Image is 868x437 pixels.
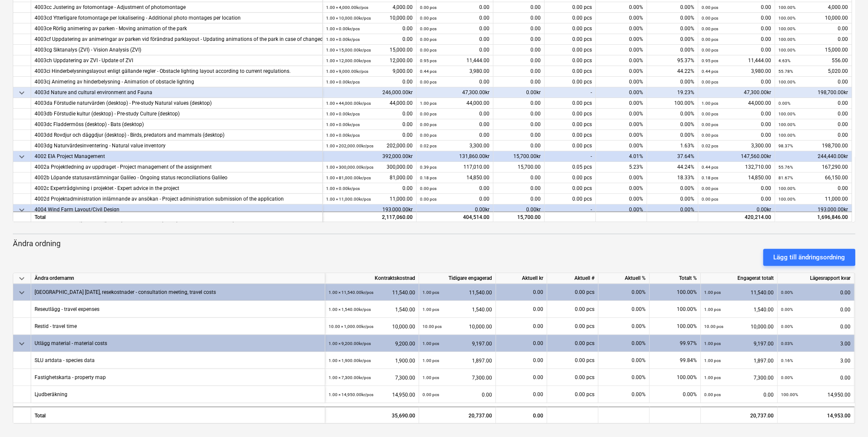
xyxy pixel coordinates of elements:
[702,165,718,170] small: 0.44 pcs
[417,204,493,215] div: 0.00kr
[420,80,437,84] small: 0.00 pcs
[596,109,647,119] div: 0.00%
[702,183,771,194] div: 0.00
[778,406,854,423] div: 14,953.00
[493,98,545,109] div: 0.00
[496,406,547,423] div: 0.00
[35,13,319,23] div: 4003cd Ytterligare fotomontage per lokalisering - Additional photo montages per location
[778,165,793,170] small: 55.76%
[702,144,718,148] small: 0.02 pcs
[420,77,489,87] div: 0.00
[545,183,596,194] div: 0.00 pcs
[545,55,596,66] div: 0.00 pcs
[420,162,489,172] div: 117,010.00
[778,45,848,55] div: 15,000.00
[493,34,545,45] div: 0.00
[596,55,647,66] div: 0.00%
[493,151,545,162] div: 15,700.00kr
[778,197,795,201] small: 100.00%
[420,175,437,180] small: 0.18 pcs
[701,406,778,423] div: 20,737.00
[493,204,545,215] div: 0.00kr
[647,77,698,87] div: 0.00%
[647,172,698,183] div: 18.33%
[17,205,27,215] span: keyboard_arrow_down
[596,119,647,130] div: 0.00%
[323,87,417,98] div: 246,000.00kr
[702,197,718,201] small: 0.00 pcs
[35,109,319,119] div: 4003db Förstudie kultur (desktop) - Pre-study Culture (desktop)
[420,172,489,183] div: 14,850.00
[420,122,437,127] small: 0.00 pcs
[545,45,596,55] div: 0.00 pcs
[326,186,360,191] small: 1.00 × 0.00kr / pcs
[596,34,647,45] div: 0.00%
[35,183,319,194] div: 4002c Expertrådgivning i projektet - Expert advice in the project
[650,284,701,301] div: 100.00%
[326,45,413,55] div: 15,000.00
[647,98,698,109] div: 100.00%
[778,172,848,183] div: 66,150.00
[596,130,647,141] div: 0.00%
[778,16,795,20] small: 100.00%
[702,37,718,42] small: 0.00 pcs
[702,98,771,109] div: 44,000.00
[596,98,647,109] div: 0.00%
[775,204,852,215] div: 193,000.00kr
[326,34,413,45] div: 0.00
[702,34,771,45] div: 0.00
[326,194,413,204] div: 11,000.00
[547,318,598,335] div: 0.00 pcs
[702,5,718,10] small: 0.00 pcs
[545,204,596,215] div: -
[545,162,596,172] div: 0.05 pcs
[420,23,489,34] div: 0.00
[647,183,698,194] div: 0.00%
[596,87,647,98] div: 0.00%
[326,77,413,87] div: 0.00
[326,141,413,151] div: 202,000.00
[778,58,790,63] small: 4.63%
[35,34,319,45] div: 4003cf Uppdatering av animeringar av parken vid förändrad parklayout - Updating animations of the...
[545,98,596,109] div: 0.00 pcs
[419,406,496,423] div: 20,737.00
[545,130,596,141] div: 0.00 pcs
[702,13,771,23] div: 0.00
[420,197,437,201] small: 0.00 pcs
[547,335,598,352] div: 0.00 pcs
[596,172,647,183] div: 0.00%
[326,16,371,20] small: 1.00 × 10,000.00kr / pcs
[493,45,545,55] div: 0.00
[35,284,216,300] div: Myndighetssamråd 24 april 2025, resekostnader - consultation meeting, travel costs
[545,194,596,204] div: 0.00 pcs
[701,273,778,284] div: Engagerat totalt
[493,2,545,13] div: 0.00
[326,175,371,180] small: 1.00 × 81,000.00kr / pcs
[778,109,848,119] div: 0.00
[596,183,647,194] div: 0.00%
[598,352,650,369] div: 0.00%
[598,318,650,335] div: 0.00%
[647,34,698,45] div: 0.00%
[775,87,852,98] div: 198,700.00kr
[647,13,698,23] div: 0.00%
[647,204,698,215] div: 0.00%
[420,5,437,10] small: 0.00 pcs
[650,386,701,403] div: 0.00%
[702,112,718,116] small: 0.00 pcs
[420,34,489,45] div: 0.00
[647,130,698,141] div: 0.00%
[650,301,701,318] div: 100.00%
[35,151,319,162] div: 4002 EIA Project Management
[545,172,596,183] div: 0.00 pcs
[647,162,698,172] div: 44.24%
[702,23,771,34] div: 0.00
[323,151,417,162] div: 392,000.00kr
[35,98,319,109] div: 4003da Förstudie naturvärden (desktop) - Pre-study Natural values (desktop)
[545,141,596,151] div: 0.00 pcs
[647,141,698,151] div: 1.63%
[326,13,413,23] div: 10,000.00
[778,5,795,10] small: 100.00%
[547,386,598,403] div: 0.00 pcs
[326,130,413,141] div: 0.00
